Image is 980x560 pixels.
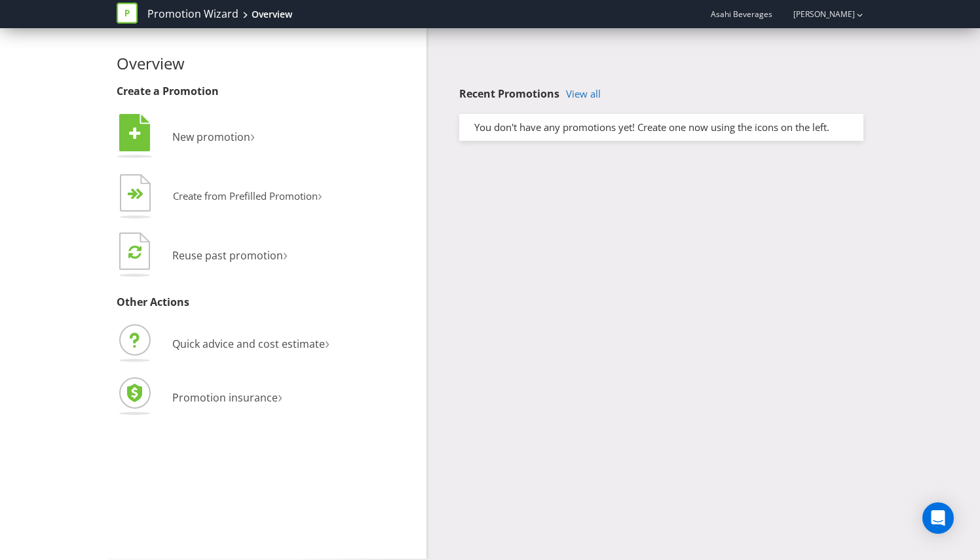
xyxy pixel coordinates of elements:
h3: Create a Promotion [117,86,417,98]
tspan:  [129,126,141,141]
span: Reuse past promotion [172,248,283,263]
span: › [325,331,330,353]
a: View all [566,88,601,100]
div: Overview [252,8,292,21]
span: › [278,385,282,407]
a: Promotion insurance› [117,390,282,405]
span: › [318,185,322,205]
button: Create from Prefilled Promotion› [117,171,323,223]
div: Open Intercom Messenger [922,502,954,534]
span: New promotion [172,130,250,144]
tspan:  [136,188,144,200]
span: Quick advice and cost estimate [172,337,325,351]
a: Promotion Wizard [147,7,238,22]
a: Quick advice and cost estimate› [117,337,330,351]
span: Create from Prefilled Promotion [173,189,318,202]
span: Promotion insurance [172,390,278,405]
tspan:  [128,244,141,259]
div: You don't have any promotions yet! Create one now using the icons on the left. [464,121,858,134]
span: Asahi Beverages [711,9,772,20]
span: › [250,124,255,146]
span: Recent Promotions [459,86,559,101]
span: › [283,243,288,265]
h2: Overview [117,55,417,72]
a: [PERSON_NAME] [780,9,855,20]
h3: Other Actions [117,297,417,308]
